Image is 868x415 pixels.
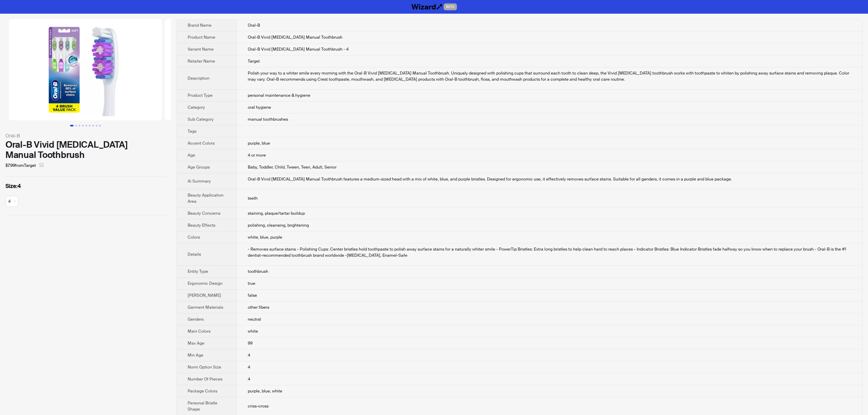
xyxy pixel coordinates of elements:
[5,132,165,139] div: Oral-B
[248,140,270,146] span: purple, blue
[39,163,43,167] span: select
[248,235,282,240] span: white, blue, purple
[96,125,97,126] button: Go to slide 8
[248,35,342,40] span: Oral-B Vivid [MEDICAL_DATA] Manual Toothbrush
[8,196,16,206] span: available
[248,329,258,334] span: white
[248,196,258,201] span: teeth
[248,152,266,158] span: 4 or more
[5,183,17,190] span: Size :
[188,223,215,228] span: Beauty Effects
[5,139,165,160] div: Oral-B Vivid [MEDICAL_DATA] Manual Toothbrush
[188,117,214,122] span: Sub Category
[188,293,221,298] span: [PERSON_NAME]
[248,281,255,286] span: true
[188,235,200,240] span: Colors
[188,76,209,81] span: Description
[188,252,201,257] span: Details
[188,58,215,64] span: Retailer Name
[188,376,222,382] span: Number Of Pieces
[444,3,457,10] span: BETA
[89,125,91,126] button: Go to slide 6
[188,281,222,286] span: Ergonomic Design
[188,364,221,370] span: Norm Option Size
[188,352,203,358] span: Min Age
[248,340,253,346] span: 99
[9,19,162,120] img: Oral-B Vivid Whitening Manual Toothbrush Oral-B Vivid Whitening Manual Toothbrush - 4 image 1
[248,46,349,52] span: Oral-B Vivid [MEDICAL_DATA] Manual Toothbrush - 4
[188,269,208,274] span: Entity Type
[248,164,337,170] span: Baby, Toddler, Child, Tween, Teen, Adult, Senior
[248,211,305,216] span: staining, plaque/tartar buildup
[248,352,250,358] span: 4
[248,23,260,28] span: Oral-B
[75,125,77,126] button: Go to slide 2
[248,176,851,182] div: Oral-B Vivid Whitening Manual Toothbrush features a medium-sized head with a mix of white, blue, ...
[248,105,271,110] span: oral hygiene
[248,93,310,98] span: personal maintenance & hygiene
[188,388,217,394] span: Package Colors
[188,192,223,204] span: Beauty Application Area
[188,329,211,334] span: Main Colors
[248,317,261,322] span: neutral
[188,340,204,346] span: Max Age
[188,35,215,40] span: Product Name
[188,305,223,310] span: Garment Materials
[248,376,250,382] span: 4
[188,400,217,412] span: Personal Bristle Shape
[248,246,851,258] div: - Removes surface stains - Polishing Cups: Center bristles hold toothpaste to polish away surface...
[99,125,101,126] button: Go to slide 9
[188,46,214,52] span: Variant Name
[248,117,288,122] span: manual toothbrushes
[5,182,165,190] label: 4
[248,305,269,310] span: other fibers
[188,164,210,170] span: Age Groups
[79,125,80,126] button: Go to slide 3
[188,140,215,146] span: Accent Colors
[85,125,87,126] button: Go to slide 5
[248,388,282,394] span: purple, blue, white
[188,105,205,110] span: Category
[248,223,309,228] span: polishing, cleansing, brightening
[165,19,318,120] img: Oral-B Vivid Whitening Manual Toothbrush Oral-B Vivid Whitening Manual Toothbrush - 4 image 2
[248,293,257,298] span: false
[248,403,269,409] span: criss-cross
[248,269,268,274] span: toothbrush
[5,160,165,171] div: $7.99 from Target
[188,317,204,322] span: Genders
[188,93,213,98] span: Product Type
[188,23,212,28] span: Brand Name
[92,125,94,126] button: Go to slide 7
[70,125,73,126] button: Go to slide 1
[248,364,250,370] span: 4
[188,129,196,134] span: Tags
[188,152,195,158] span: Age
[82,125,84,126] button: Go to slide 4
[248,70,851,82] div: Polish your way to a whiter smile every morning with the Oral-B Vivid Whitening Manual Toothbrush...
[188,178,211,184] span: Ai Summary
[248,58,260,64] span: Target
[188,211,220,216] span: Beauty Concerns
